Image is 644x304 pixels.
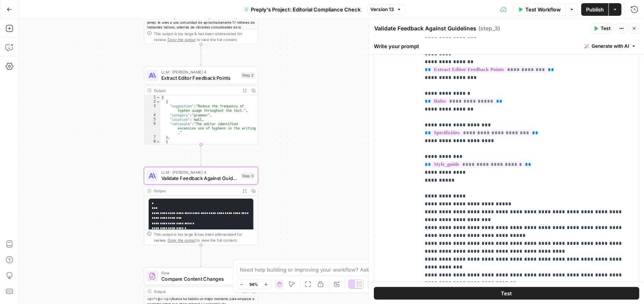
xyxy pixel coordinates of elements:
span: Copy the output [168,238,196,242]
div: This output is too large & has been abbreviated for review. to view the full content. [154,31,255,43]
div: LLM · [PERSON_NAME] 4Extract Editor Feedback PointsStep 2Output[ { "suggestion":"Reduce the frequ... [144,66,258,144]
div: Step 2 [241,72,255,79]
div: Output [154,188,238,194]
span: Preply's Project: Editorial Compliance Check [251,6,361,13]
span: LLM · [PERSON_NAME] 4 [161,169,238,175]
div: 9 [144,144,161,153]
textarea: Validate Feedback Against Guidelines [374,24,476,32]
span: Test [501,289,512,297]
div: 1 [144,95,161,99]
span: Publish [586,6,604,13]
div: Write your prompt [369,38,644,54]
g: Edge from step_1 to step_2 [200,44,202,66]
span: Validate Feedback Against Guidelines [161,175,238,182]
div: Output [154,88,238,94]
div: Output [154,288,238,294]
span: Toggle code folding, rows 2 through 7 [156,100,160,104]
button: Generate with AI [581,41,639,51]
button: Version 13 [367,4,405,15]
div: 8 [144,139,161,144]
div: 3 [144,104,161,113]
span: Compare Content Changes [161,275,238,283]
div: 4 [144,113,161,117]
span: Test Workflow [525,6,561,13]
g: Edge from step_2 to step_3 [200,144,202,166]
div: 6 [144,122,161,135]
button: Publish [581,3,609,16]
button: Preply's Project: Editorial Compliance Check [239,3,366,16]
button: Test Workflow [513,3,566,16]
span: Copy the output [168,37,196,41]
button: Test [374,287,639,299]
span: Toggle code folding, rows 1 through 20 [156,95,160,99]
div: 2 [144,100,161,104]
span: Toggle code folding, rows 8 through 13 [156,139,160,144]
span: LLM · [PERSON_NAME] 4 [161,69,238,75]
img: vrinnnclop0vshvmafd7ip1g7ohf [149,272,156,280]
div: This output is too large & has been abbreviated for review. to view the full content. [154,231,255,243]
span: Test [601,25,610,32]
div: 7 [144,135,161,139]
span: Generate with AI [592,43,629,50]
span: 94% [250,281,258,287]
button: Test [590,23,614,34]
div: Step 3 [241,173,255,179]
span: Extract Editor Feedback Points [161,74,238,82]
g: Edge from step_3 to step_4 [200,245,202,266]
span: Flow [161,270,238,276]
div: 5 [144,117,161,122]
span: ( step_3 ) [478,24,500,32]
span: Version 13 [371,6,394,13]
